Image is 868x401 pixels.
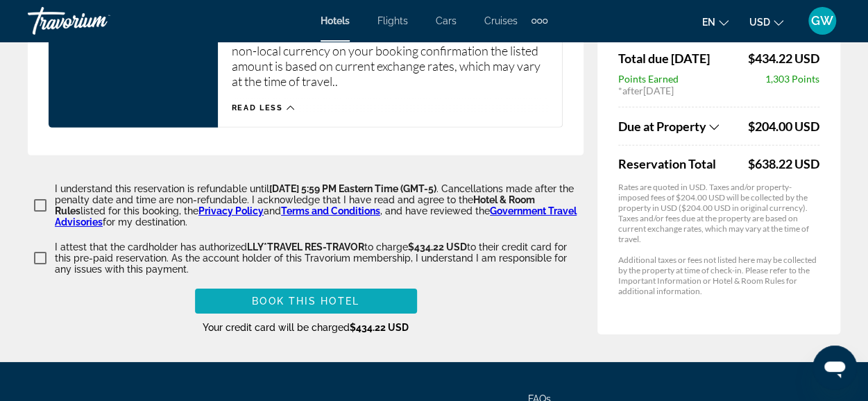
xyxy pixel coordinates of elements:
[484,15,518,26] a: Cruises
[55,205,577,228] a: Government Travel Advisories
[350,322,409,333] span: $434.22 USD
[749,12,783,32] button: Change currency
[408,241,467,253] span: $434.22 USD
[269,183,436,194] span: [DATE] 5:59 PM Eastern Time (GMT-5)
[195,289,417,314] button: Book this hotel
[232,103,283,112] span: Read less
[702,12,729,32] button: Change language
[203,322,409,333] span: Your credit card will be charged
[618,156,744,171] span: Reservation Total
[321,15,350,26] a: Hotels
[622,85,643,96] span: after
[55,241,584,275] p: I attest that the cardholder has authorized to charge to their credit card for this pre-paid rese...
[702,17,715,28] span: en
[618,51,710,66] span: Total due [DATE]
[247,241,364,253] span: LLY*TRAVEL RES-TRAVOR
[748,51,819,66] span: $434.22 USD
[748,119,819,134] span: $204.00 USD
[436,15,457,26] a: Cars
[232,103,294,113] button: Read less
[618,255,819,296] p: Additional taxes or fees not listed here may be collected by the property at time of check-in. Pl...
[531,10,547,32] button: Extra navigation items
[198,205,264,216] a: Privacy Policy
[765,73,819,85] span: 1,303 Points
[618,118,744,135] button: Show Taxes and Fees breakdown
[749,17,770,28] span: USD
[377,15,408,26] a: Flights
[804,6,840,35] button: User Menu
[55,194,535,216] span: Hotel & Room Rules
[618,85,819,96] div: * [DATE]
[618,119,706,134] span: Due at Property
[252,296,359,307] span: Book this hotel
[55,183,584,228] p: I understand this reservation is refundable until . Cancellations made after the penalty date and...
[618,182,819,244] p: Rates are quoted in USD. Taxes and/or property-imposed fees of $204.00 USD will be collected by t...
[812,345,857,390] iframe: Button to launch messaging window
[28,3,167,39] a: Travorium
[748,156,819,171] div: $638.22 USD
[281,205,380,216] a: Terms and Conditions
[811,14,833,28] span: GW
[618,73,679,85] span: Points Earned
